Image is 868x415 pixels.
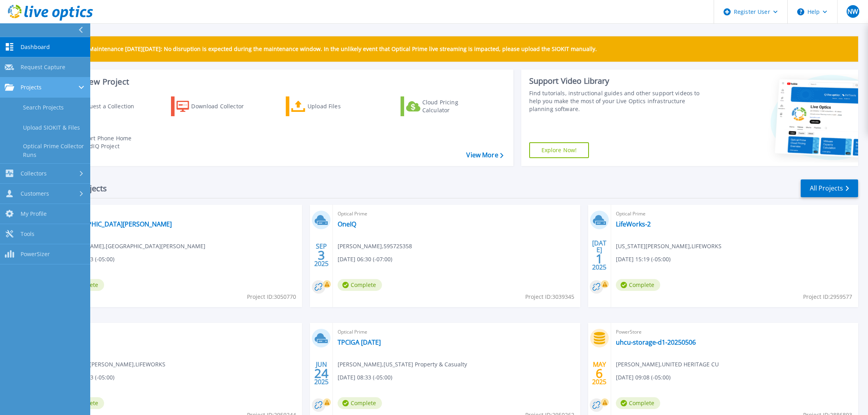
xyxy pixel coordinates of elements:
span: Optical Prime [338,209,575,218]
span: Project ID: 3050770 [247,292,296,301]
div: [DATE] 2025 [592,241,607,270]
span: My Profile [21,210,47,217]
span: Projects [21,84,42,91]
span: 1 [596,255,603,262]
span: [DATE] 08:33 (-05:00) [338,373,392,382]
span: Optical Prime [338,328,575,336]
div: SEP 2025 [314,241,329,270]
div: MAY 2025 [592,359,607,388]
h3: Start a New Project [56,77,503,86]
a: LifeWorks-2 [616,220,651,228]
span: PowerSizer [21,251,50,258]
span: [PERSON_NAME] , [US_STATE] Property & Casualty [338,360,467,369]
span: Optical Prime [616,209,853,218]
span: Tools [21,230,34,238]
span: Dashboard [21,43,50,51]
span: 6 [596,370,603,377]
div: Download Collector [191,98,255,114]
span: [US_STATE][PERSON_NAME] , LIFEWORKS [616,242,722,251]
span: Request Capture [21,64,65,71]
span: NW [847,8,858,15]
div: Import Phone Home CloudIQ Project [78,134,139,150]
span: Project ID: 3039345 [525,292,574,301]
span: [PERSON_NAME] , [GEOGRAPHIC_DATA][PERSON_NAME] [60,242,205,251]
span: [DATE] 15:19 (-05:00) [616,255,670,264]
a: TPCIGA [DATE] [338,338,381,346]
span: Customers [21,190,49,197]
div: Upload Files [308,98,371,114]
span: Collectors [21,170,47,177]
span: PowerStore [616,328,853,336]
span: Complete [616,397,660,409]
span: [PERSON_NAME] , 595725358 [338,242,412,251]
a: Download Collector [171,96,259,116]
span: [PERSON_NAME] , UNITED HERITAGE CU [616,360,719,369]
span: [US_STATE][PERSON_NAME] , LIFEWORKS [60,360,165,369]
span: Optical Prime [60,209,297,218]
p: Scheduled Maintenance [DATE][DATE]: No disruption is expected during the maintenance window. In t... [59,46,597,52]
span: [DATE] 09:08 (-05:00) [616,373,670,382]
div: Cloud Pricing Calculator [422,98,486,114]
a: View More [466,151,503,159]
a: Cloud Pricing Calculator [401,96,489,116]
a: uhcu-storage-d1-20250506 [616,338,696,346]
div: Request a Collection [79,98,142,114]
span: 24 [314,370,329,377]
span: Project ID: 2959577 [803,292,852,301]
span: Complete [338,397,382,409]
div: Find tutorials, instructional guides and other support videos to help you make the most of your L... [529,89,702,113]
span: 3 [318,252,325,258]
div: Support Video Library [529,76,702,86]
span: Complete [616,279,660,291]
a: All Projects [801,179,858,197]
a: OneIQ [338,220,356,228]
a: Explore Now! [529,142,589,158]
span: Optical Prime [60,328,297,336]
a: [GEOGRAPHIC_DATA][PERSON_NAME] [60,220,172,228]
div: JUN 2025 [314,359,329,388]
span: [DATE] 06:30 (-07:00) [338,255,392,264]
a: Request a Collection [56,96,144,116]
a: Upload Files [286,96,374,116]
span: Complete [338,279,382,291]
